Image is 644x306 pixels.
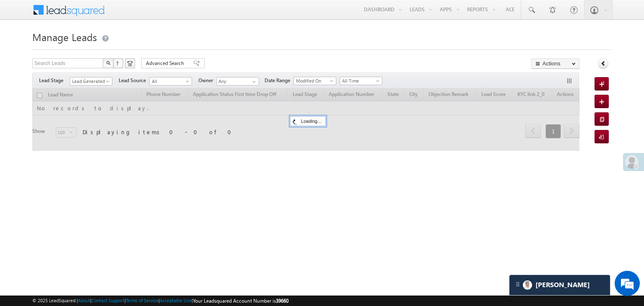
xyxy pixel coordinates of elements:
[523,280,532,290] img: Carter
[149,77,192,86] a: All
[146,60,187,67] span: Advanced Search
[150,78,190,85] span: All
[70,77,112,86] a: Lead Generated
[514,281,521,288] img: carter-drag
[126,298,158,303] a: Terms of Service
[293,77,336,85] a: Modified On
[119,77,149,84] span: Lead Source
[340,77,382,85] a: All Time
[160,298,192,303] a: Acceptable Use
[32,297,288,305] span: © 2025 LeadSquared | | | | |
[116,60,120,67] span: ?
[531,58,579,69] button: Actions
[265,77,293,84] span: Date Range
[78,298,90,303] a: About
[106,61,110,65] img: Search
[294,77,334,85] span: Modified On
[535,281,590,289] span: Carter
[193,298,288,304] span: Your Leadsquared Account Number is
[248,78,258,86] a: Show All Items
[276,298,288,304] span: 39660
[198,77,216,84] span: Owner
[70,78,110,85] span: Lead Generated
[290,116,326,126] div: Loading...
[32,30,97,44] span: Manage Leads
[509,275,610,296] div: carter-dragCarter[PERSON_NAME]
[39,77,70,84] span: Lead Stage
[91,298,125,303] a: Contact Support
[216,77,259,86] input: Type to Search
[340,77,380,85] span: All Time
[113,58,123,68] button: ?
